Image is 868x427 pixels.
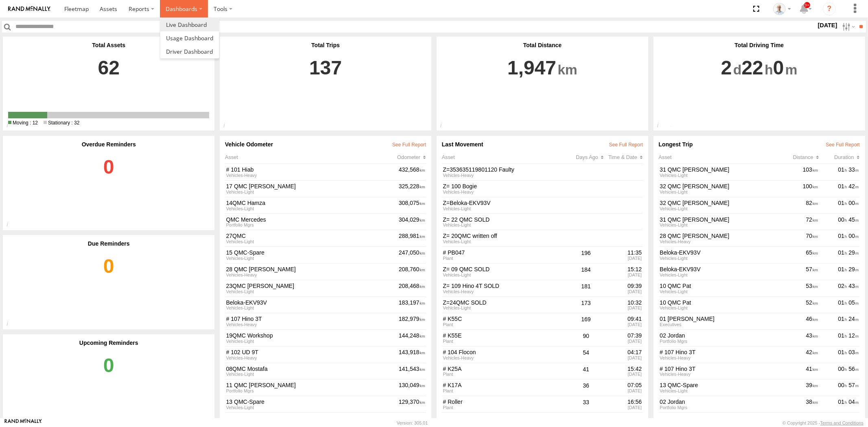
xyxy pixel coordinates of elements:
a: 0 [8,346,209,423]
a: 11 QMC [PERSON_NAME] [226,382,397,389]
div: Total distance travelled by assets [437,122,454,131]
div: 181 [570,281,602,295]
span: 01 [838,332,847,339]
div: View Group Details [226,290,397,294]
a: 13 QMC-Spare [660,382,777,389]
a: # 101 Hiab [226,166,397,173]
div: 103 [778,166,819,179]
div: Plant [443,405,568,410]
a: # K17A [443,382,568,389]
a: # K25A [443,366,568,373]
a: 02 Jordan [660,332,777,339]
div: [DATE] [603,339,642,344]
div: 325,228 [398,182,426,195]
div: Total driving time by Assets [654,122,671,131]
div: Click to Sort [576,154,608,160]
span: 43 [849,283,859,289]
div: 54 [570,348,602,361]
div: [DATE] [603,256,642,261]
a: Z= 22 QMC SOLD [443,216,568,223]
div: Plant [443,372,568,377]
a: Beloka-EKV93V [660,249,777,256]
span: 01 [838,200,847,206]
a: # 107 Hino 3T [226,316,397,322]
div: 288,981 [398,232,426,245]
div: 90 [570,331,602,344]
div: Vehicles-Light [660,306,777,310]
span: 0 [773,48,798,87]
a: 0 [8,247,209,324]
div: Asset [225,154,397,160]
div: Plant [443,339,568,344]
a: 31 QMC [PERSON_NAME] [660,166,777,173]
div: Plant [443,322,568,327]
div: [DATE] [603,389,642,393]
div: [DATE] [603,356,642,360]
a: # K55E [443,332,568,339]
span: 33 [849,166,859,173]
div: 07:39 [603,332,642,339]
div: 53 [778,281,819,295]
div: [DATE] [603,290,642,294]
span: 01 [838,183,847,190]
div: 100 [778,182,819,195]
div: 82 [778,198,819,212]
div: Asset [442,154,576,160]
span: 24 [849,316,859,322]
span: 32 [44,120,79,126]
div: Vehicles-Light [660,207,777,211]
div: Plant [443,389,568,393]
span: 01 [838,266,847,272]
div: 141,543 [398,364,426,378]
span: 29 [849,266,859,272]
div: 09:39 [603,283,642,290]
a: 0 [8,148,209,225]
div: Vehicle Odometer [225,141,426,148]
span: 00 [849,233,859,239]
div: View Group Details [226,223,397,227]
a: Z=24QMC SOLD [443,299,568,306]
span: 01 [838,299,847,306]
span: 22 [741,48,773,87]
a: Beloka-EKV93V [660,266,777,273]
div: 65 [778,248,819,261]
a: Terms and Conditions [820,420,864,425]
a: 62 [8,48,209,110]
span: 45 [849,216,859,223]
a: 14QMC Hamza [226,200,397,207]
div: 169 [570,314,602,328]
div: 144,248 [398,331,426,344]
a: Z=353635119801120 Faulty [443,166,568,173]
div: View Group Details [226,256,397,261]
a: # 107 Hino 3T [660,366,777,373]
span: 29 [849,249,859,256]
span: 01 [838,166,847,173]
div: Due Reminders [8,240,209,247]
div: [DATE] [603,306,642,310]
a: 08QMC Mostafa [226,366,397,373]
div: 308,075 [398,198,426,212]
div: 173 [570,298,602,312]
div: Vehicles-Light [660,273,777,277]
i: ? [823,2,836,15]
a: 1,947 [442,48,643,105]
label: Search Filter Options [839,21,857,33]
div: View Group Details [226,405,397,410]
div: 07:05 [603,382,642,389]
div: Vehicles-Light [660,290,777,294]
div: 129,370 [398,397,426,411]
div: 52 [778,298,819,312]
div: Vehicles-Light [443,223,568,227]
span: 42 [849,183,859,190]
a: Z= 20QMC written off [443,233,568,240]
a: 13 QMC-Spare [226,399,397,405]
div: Total number of overdue notifications generated from your asset reminders [3,221,20,230]
span: 12 [8,120,38,126]
div: Total Trips [225,42,426,48]
a: 32 QMC [PERSON_NAME] [660,200,777,207]
div: 36 [570,381,602,394]
div: Click to Sort [397,154,426,160]
div: View Group Details [226,322,397,327]
div: View Group Details [226,306,397,310]
img: rand-logo.svg [8,6,50,12]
